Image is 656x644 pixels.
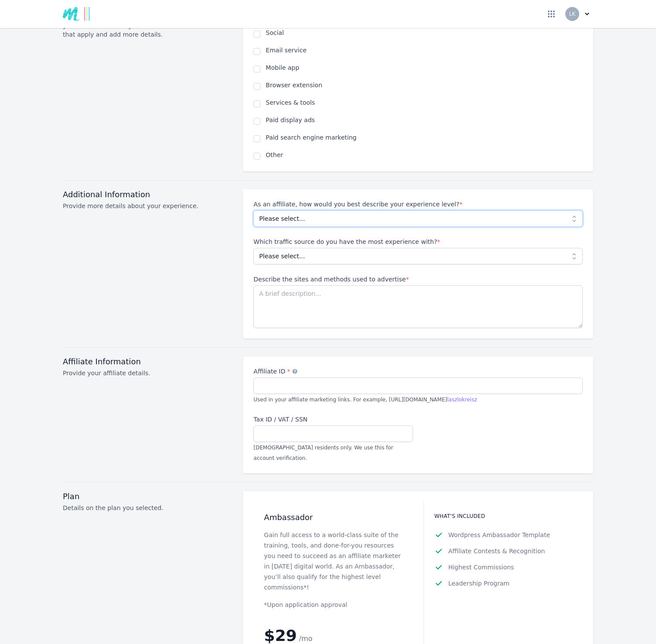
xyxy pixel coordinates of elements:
[264,601,347,608] span: *Upon application approval
[266,81,583,89] label: Browser extension
[266,46,583,55] label: Email service
[63,202,232,210] p: Provide more details about your experience.
[253,367,583,376] label: Affiliate ID
[434,512,572,520] h3: What's included
[253,415,413,424] label: Tax ID / VAT / SSN
[266,151,583,159] label: Other
[447,397,477,403] span: laszlokreisz
[253,397,477,403] span: Used in your affiliate marketing links. For example, [URL][DOMAIN_NAME]
[266,98,583,107] label: Services & tools
[448,547,545,556] span: Affiliate Contests & Recognition
[266,28,583,37] label: Social
[264,512,402,523] h2: Ambassador
[253,200,583,209] label: As an affiliate, how would you best describe your experience level?
[266,133,583,142] label: Paid search engine marketing
[448,579,509,588] span: Leadership Program
[266,63,583,72] label: Mobile app
[264,531,401,591] span: Gain full access to a world-class suite of the training, tools, and done-for-you resources you ne...
[63,369,232,377] p: Provide your affiliate details.
[63,356,232,367] h3: Affiliate Information
[448,563,514,572] span: Highest Commissions
[63,504,232,512] p: Details on the plan you selected.
[253,445,393,461] span: [DEMOGRAPHIC_DATA] residents only. We use this for account verification.
[63,189,232,200] h3: Additional Information
[253,275,583,284] label: Describe the sites and methods used to advertise
[266,116,583,124] label: Paid display ads
[253,237,583,246] label: Which traffic source do you have the most experience with?
[448,531,550,540] span: Wordpress Ambassador Template
[63,491,232,502] h3: Plan
[299,634,313,643] span: /mo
